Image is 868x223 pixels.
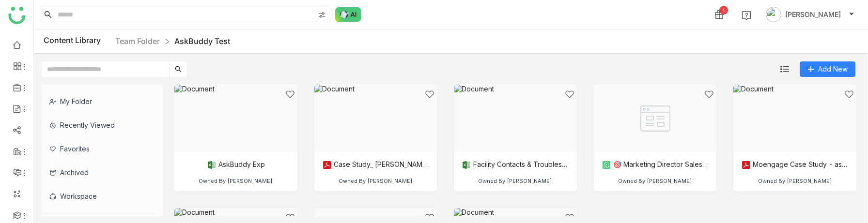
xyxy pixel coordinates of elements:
[741,160,849,170] div: Moengage Case Study - askbuddy
[733,85,856,152] img: Document
[462,160,471,170] img: xlsx.svg
[818,64,848,74] span: Add New
[719,6,728,15] div: 1
[594,85,717,152] img: Paper
[8,7,26,24] img: logo
[207,160,217,170] img: xlsx.svg
[42,161,155,184] div: Archived
[174,85,297,152] img: Document
[322,160,332,170] img: pdf.svg
[462,160,569,170] div: Facility Contacts & Troubleshooting Links (2)
[478,178,552,184] div: Owned By [PERSON_NAME]
[454,85,577,152] img: Document
[780,65,789,74] img: list.svg
[115,36,160,46] a: Team Folder
[335,7,361,22] img: ask-buddy-normal.svg
[742,11,751,20] img: help.svg
[42,184,155,208] div: Workspace
[42,89,155,113] div: My Folder
[44,35,230,47] div: Content Library
[314,85,437,152] img: Document
[758,178,832,184] div: Owned By [PERSON_NAME]
[785,9,841,20] span: [PERSON_NAME]
[322,160,430,170] div: Case Study_ [PERSON_NAME] School of Culinary Arts O2C
[602,160,709,170] div: 🎯 Marketing Director Salesforce
[764,7,856,22] button: [PERSON_NAME]
[800,61,855,77] button: Add New
[199,178,273,184] div: Owned By [PERSON_NAME]
[42,113,155,137] div: Recently Viewed
[766,7,781,22] img: avatar
[602,160,611,170] img: paper.svg
[174,36,230,46] a: AskBuddy Test
[42,137,155,161] div: Favorites
[741,160,751,170] img: pdf.svg
[318,11,326,19] img: search-type.svg
[339,178,413,184] div: Owned By [PERSON_NAME]
[207,160,265,170] div: AskBuddy Exp
[618,178,692,184] div: Owned By [PERSON_NAME]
